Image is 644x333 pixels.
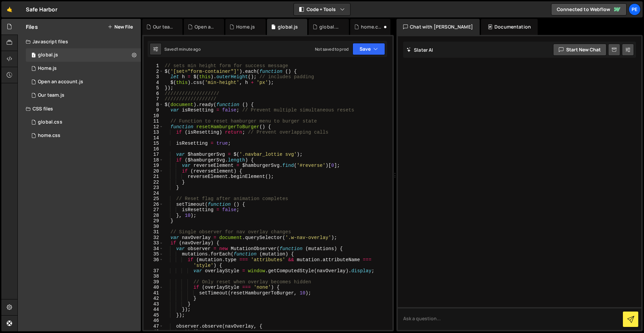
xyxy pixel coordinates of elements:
div: Javascript files [18,35,141,48]
div: 32 [144,235,163,241]
div: 14 [144,135,163,141]
div: Saved [164,46,201,52]
div: CSS files [18,102,141,115]
div: 27 [144,207,163,213]
div: 25 [144,196,163,202]
div: 43 [144,301,163,307]
div: 24 [144,191,163,196]
div: 1 [144,63,163,69]
div: global.js [38,52,58,58]
div: 20 [144,169,163,174]
div: 46 [144,318,163,324]
div: 10 [144,113,163,119]
div: 15 [144,141,163,146]
a: Connected to Webflow [551,3,627,15]
div: 35 [144,251,163,257]
div: home.css [361,23,382,30]
div: 16385/45046.js [26,89,141,102]
h2: Slater AI [407,47,433,53]
div: Our team.js [38,92,64,98]
div: 16385/45478.js [26,48,141,62]
button: Save [353,43,385,55]
div: 45 [144,313,163,318]
div: home.css [38,133,60,139]
div: 26 [144,202,163,207]
div: global.css [319,23,341,30]
div: 28 [144,213,163,219]
div: 16385/44326.js [26,62,141,75]
button: Start new chat [553,44,606,56]
div: 9 [144,107,163,113]
div: 30 [144,224,163,230]
div: 12 [144,124,163,130]
div: 33 [144,240,163,246]
div: Not saved to prod [315,46,348,52]
a: 🤙 [1,1,18,17]
div: 38 [144,274,163,279]
div: 21 [144,174,163,180]
div: Home.js [38,65,57,72]
div: 16385/45146.css [26,129,141,142]
div: 2 [144,69,163,75]
div: 29 [144,218,163,224]
div: global.js [278,23,298,30]
h2: Files [26,23,38,31]
div: 11 [144,118,163,124]
div: 41 [144,290,163,296]
div: 34 [144,246,163,252]
div: 8 [144,102,163,108]
div: 40 [144,285,163,290]
div: 3 [144,74,163,80]
a: Pe [629,3,641,15]
div: 23 [144,185,163,191]
div: 37 [144,268,163,274]
div: 16385/45328.css [26,115,141,129]
div: Chat with [PERSON_NAME] [396,19,480,35]
div: 5 [144,85,163,91]
div: Our team.js [153,23,174,30]
div: 16 [144,146,163,152]
span: 1 [32,53,36,58]
div: 42 [144,296,163,301]
div: 16385/45136.js [26,75,141,89]
div: 39 [144,279,163,285]
div: Open an account.js [38,79,83,85]
button: New File [108,24,133,30]
div: Documentation [481,19,538,35]
div: global.css [38,119,62,125]
div: 18 [144,157,163,163]
div: 22 [144,180,163,185]
div: Home.js [236,23,255,30]
button: Code + Tools [294,3,350,15]
div: 4 [144,80,163,86]
div: 17 [144,152,163,157]
div: 47 [144,324,163,329]
div: 19 [144,163,163,169]
div: Open an account.js [195,23,216,30]
div: 44 [144,307,163,313]
div: 7 [144,96,163,102]
div: 36 [144,257,163,268]
div: 1 minute ago [176,46,201,52]
div: Safe Harbor [26,5,57,13]
div: 13 [144,130,163,135]
div: 6 [144,91,163,97]
div: 31 [144,229,163,235]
